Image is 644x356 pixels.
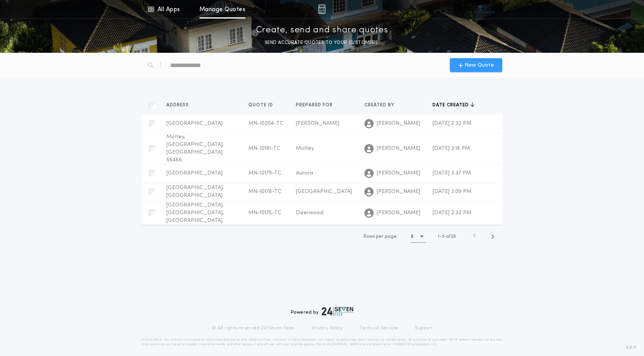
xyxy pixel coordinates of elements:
[411,230,426,243] button: 5
[415,325,432,331] a: Support
[166,185,224,198] span: [GEOGRAPHIC_DATA], [GEOGRAPHIC_DATA]
[296,210,324,216] span: Deerwood
[323,343,361,346] a: [URL][DOMAIN_NAME]
[364,234,398,239] span: Rows per page:
[166,202,224,223] span: [GEOGRAPHIC_DATA], [GEOGRAPHIC_DATA], [GEOGRAPHIC_DATA]
[377,170,420,177] span: [PERSON_NAME]
[465,61,494,69] span: New Quote
[377,209,420,217] span: [PERSON_NAME]
[433,170,471,176] span: [DATE] 3:37 PM
[322,307,353,316] img: logo
[296,189,352,195] span: [GEOGRAPHIC_DATA]
[248,146,280,151] span: MN-10191-TC
[446,233,456,240] span: of 25
[438,234,439,239] span: 1
[466,5,495,13] img: vs-icon
[142,338,502,347] p: DISCLAIMER: This estimate is provided for informational purposes only. 24|Seven Fees, a product o...
[291,307,353,316] div: Powered by
[166,134,224,163] span: Motley, [GEOGRAPHIC_DATA], [GEOGRAPHIC_DATA] 56466
[296,146,314,151] span: Motley
[166,101,195,109] button: Address
[626,344,636,351] span: 3.8.0
[359,325,398,331] a: Terms of Service
[166,102,190,108] span: Address
[312,325,343,331] a: Privacy Policy
[212,325,295,331] p: © All rights reserved. 24|Seven Fees
[265,39,379,47] p: SEND ACCURATE QUOTES TO YOUR CUSTOMERS.
[296,121,339,126] span: [PERSON_NAME]
[377,145,420,153] span: [PERSON_NAME]
[450,58,502,72] button: New Quote
[433,189,471,195] span: [DATE] 3:09 PM
[296,170,313,176] span: Aurora
[248,170,282,176] span: MN-10179-TC
[377,188,420,196] span: [PERSON_NAME]
[433,121,471,126] span: [DATE] 2:32 PM
[166,121,223,126] span: [GEOGRAPHIC_DATA]
[433,101,475,109] button: Date created
[248,121,283,126] span: MN-10204-TC
[248,210,282,216] span: MN-10175-TC
[364,101,400,109] button: Created by
[433,210,471,216] span: [DATE] 2:32 PM
[433,102,470,108] span: Date created
[433,146,470,151] span: [DATE] 3:18 PM
[296,102,334,108] span: Prepared for
[442,234,445,239] span: 5
[248,101,279,109] button: Quote ID
[248,189,282,195] span: MN-10178-TC
[256,24,388,37] p: Create, send and share quotes
[248,102,275,108] span: Quote ID
[377,120,420,128] span: [PERSON_NAME]
[364,102,396,108] span: Created by
[318,5,325,14] img: img
[411,233,414,240] h1: 5
[166,170,223,176] span: [GEOGRAPHIC_DATA]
